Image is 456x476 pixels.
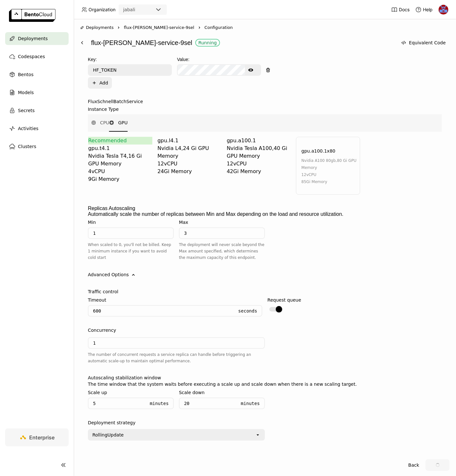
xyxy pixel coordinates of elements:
span: Configuration [205,24,233,31]
a: Enterprise [5,428,69,446]
div: Autoscaling stabilization window [88,375,161,381]
svg: open [255,432,260,437]
a: Deployments [5,32,69,45]
svg: Right [116,25,121,30]
div: 24Gi Memory [157,168,222,175]
button: Equivalent Code [397,37,450,48]
div: gpu.a100.1x80 [301,147,335,154]
div: Traffic control [88,288,118,295]
div: Minutes [145,398,169,409]
a: Secrets [5,104,69,117]
div: Value: [177,56,261,63]
div: 12 vCPU [301,171,357,178]
div: , 80 Gi GPU Memory [301,157,357,171]
div: Min [88,220,96,225]
div: Recommended [88,137,152,145]
span: Enterprise [30,434,55,441]
button: Show password text [245,65,257,75]
span: Secrets [18,107,35,114]
span: Deployments [18,35,48,42]
div: Automatically scale the number of replicas between Min and Max depending on the load and resource... [88,211,442,217]
div: The time window that the system waits before executing a scale up and scale down when there is a ... [88,381,442,387]
span: nvidia a100 80gb [301,158,336,163]
span: nvidia tesla a100 [227,145,272,151]
div: flux-[PERSON_NAME]-service-9sel [91,37,394,49]
div: Timeout [88,297,106,303]
svg: Down [130,272,137,278]
button: Add [88,77,112,89]
div: The number of concurrent requests a service replica can handle before triggering an automatic sca... [88,351,265,364]
a: Activities [5,122,69,135]
span: Clusters [18,143,36,150]
div: Replicas Autoscaling [88,206,135,211]
span: Organization [89,7,115,13]
a: Models [5,86,69,99]
div: gpu.a100.1 [227,137,291,145]
div: Request queue [267,297,301,303]
span: Docs [399,7,410,13]
a: Docs [391,6,410,13]
div: gpu.l4.1 [157,137,222,145]
span: GPU [118,119,128,126]
input: Key [89,65,171,75]
span: Bentos [18,71,33,78]
a: Codespaces [5,50,69,63]
div: 9Gi Memory [88,175,152,183]
div: 12 vCPU [157,160,222,168]
div: Scale up [88,390,107,395]
span: Deployments [86,24,114,31]
label: FluxSchnellBatchService [88,99,442,104]
svg: Right [197,25,202,30]
button: loading Update [426,459,450,471]
a: Bentos [5,68,69,81]
div: RollingUpdate [92,432,124,438]
div: , 16 Gi GPU Memory [88,152,152,168]
div: Instance Type [88,107,119,112]
div: Seconds [234,306,257,316]
div: Deployment strategy [88,419,135,426]
div: 42Gi Memory [227,168,291,175]
div: Key: [88,56,172,63]
span: nvidia l4 [157,145,181,151]
div: Max [179,220,188,225]
svg: Show password text [248,67,253,73]
div: gpu.l4.1nvidia l4,24 Gi GPU Memory12vCPU24Gi Memory [157,137,222,195]
span: flux-[PERSON_NAME]-service-9sel [124,24,194,31]
nav: Breadcrumbs navigation [80,24,450,31]
img: Jhonatan Oliveira [439,5,448,14]
span: nvidia tesla t4 [88,153,127,159]
div: 12 vCPU [227,160,291,168]
button: Back [404,459,423,471]
div: Concurrency [88,327,116,333]
div: , 24 Gi GPU Memory [157,145,222,160]
span: CPU [100,119,109,126]
div: jabali [123,6,135,13]
span: Activities [18,125,38,132]
div: When scaled to 0, you'll not be billed. Keep 1 minimum instance if you want to avoid cold start [88,242,174,261]
div: Running [198,40,217,45]
div: , 40 Gi GPU Memory [227,145,291,160]
div: Recommendedgpu.t4.1nvidia tesla t4,16 Gi GPU Memory4vCPU9Gi Memory [88,137,152,195]
div: gpu.t4.1 [88,145,152,152]
span: Models [18,89,34,96]
span: Help [423,7,433,13]
div: gpu.a100.1x80nvidia a100 80gb,80 Gi GPU Memory12vCPU85Gi Memory [296,137,360,195]
input: Selected jabali. [136,7,137,13]
div: Deployments [80,24,114,31]
div: Scale down [179,390,205,395]
div: Advanced Options [88,271,129,278]
a: Clusters [5,140,69,153]
img: logo [9,9,55,22]
span: Codespaces [18,53,45,60]
div: Minutes [236,398,260,409]
svg: Plus [92,80,97,85]
div: 85Gi Memory [301,178,357,185]
div: 4 vCPU [88,168,152,175]
div: The deployment will never scale beyond the Max amount specified, which determines the maximum cap... [179,242,265,261]
div: Help [415,6,433,13]
div: gpu.a100.1nvidia tesla a100,40 Gi GPU Memory12vCPU42Gi Memory [227,137,291,195]
div: Advanced Options [88,271,442,278]
input: Not set [89,338,264,348]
